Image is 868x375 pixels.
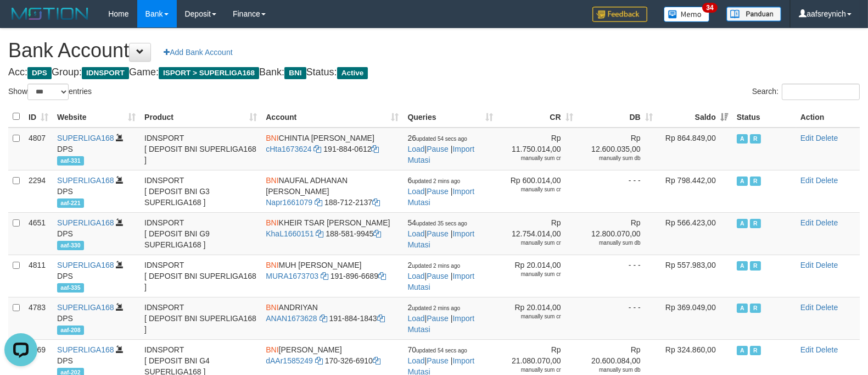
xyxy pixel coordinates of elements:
div: manually sum db [582,155,641,162]
td: Rp 369.049,00 [657,297,732,339]
a: SUPERLIGA168 [57,218,114,227]
span: updated 2 mins ago [412,305,460,311]
span: 6 [407,176,460,185]
a: Delete [816,176,838,185]
span: | | [407,303,474,334]
span: BNI [266,303,278,312]
a: Copy cHta1673624 to clipboard [313,145,321,153]
span: | | [407,176,474,207]
th: Queries: activate to sort column ascending [403,106,497,128]
a: Import Mutasi [407,187,474,207]
span: BNI [266,218,278,227]
a: Delete [816,261,838,269]
th: Action [796,106,860,128]
a: Copy KhaL1660151 to clipboard [316,229,323,238]
td: 4651 [24,212,53,255]
span: Running [750,304,761,313]
a: Delete [816,134,838,142]
div: manually sum db [582,366,641,374]
span: aaf-335 [57,283,84,293]
td: DPS [53,255,140,297]
td: 2294 [24,170,53,212]
a: Pause [427,314,449,323]
span: aaf-208 [57,326,84,335]
span: BNI [266,261,278,269]
a: Edit [800,303,814,312]
th: Website: activate to sort column ascending [53,106,140,128]
a: Load [407,229,424,238]
label: Search: [752,84,860,100]
td: DPS [53,297,140,339]
a: SUPERLIGA168 [57,303,114,312]
div: manually sum cr [502,313,561,321]
td: 4807 [24,128,53,170]
span: Active [737,177,748,186]
a: Load [407,314,424,323]
span: Running [750,134,761,144]
span: BNI [266,134,278,142]
td: - - - [578,297,657,339]
a: Delete [816,218,838,227]
input: Search: [782,84,860,100]
td: MUH [PERSON_NAME] 191-896-6689 [261,255,403,297]
span: Active [737,261,748,271]
a: Copy ANAN1673628 to clipboard [320,314,327,323]
td: Rp 864.849,00 [657,128,732,170]
a: Edit [800,176,814,185]
span: | | [407,218,474,249]
h4: Acc: Group: Game: Bank: Status: [8,67,860,78]
span: 2 [407,303,460,312]
img: Button%20Memo.svg [664,7,710,22]
span: Active [737,304,748,313]
td: Rp 12.600.035,00 [578,128,657,170]
a: Load [407,272,424,280]
span: updated 54 secs ago [416,348,467,354]
td: ANDRIYAN 191-884-1843 [261,297,403,339]
a: SUPERLIGA168 [57,176,114,185]
td: Rp 600.014,00 [498,170,578,212]
h1: Bank Account [8,40,860,62]
span: aaf-330 [57,241,84,250]
th: Status [732,106,796,128]
a: SUPERLIGA168 [57,261,114,269]
td: - - - [578,170,657,212]
a: dAAr1585249 [266,356,313,365]
span: 2 [407,261,460,269]
th: CR: activate to sort column ascending [498,106,578,128]
td: 4783 [24,297,53,339]
td: Rp 20.014,00 [498,255,578,297]
span: aaf-331 [57,156,84,166]
a: Copy 1918966689 to clipboard [378,272,386,280]
td: NAUFAL ADHANAN [PERSON_NAME] 188-712-2137 [261,170,403,212]
td: DPS [53,170,140,212]
span: 26 [407,134,467,142]
a: Delete [816,303,838,312]
td: DPS [53,128,140,170]
th: ID: activate to sort column ascending [24,106,53,128]
a: Copy Napr1661079 to clipboard [315,198,322,207]
span: ISPORT > SUPERLIGA168 [159,67,259,79]
td: Rp 566.423,00 [657,212,732,255]
a: Copy 1887122137 to clipboard [372,198,380,207]
td: 4811 [24,255,53,297]
td: - - - [578,255,657,297]
a: Delete [816,345,838,354]
a: Pause [427,229,449,238]
span: Running [750,261,761,271]
a: Edit [800,345,814,354]
span: BNI [266,176,278,185]
th: DB: activate to sort column ascending [578,106,657,128]
a: MURA1673703 [266,272,318,280]
th: Saldo: activate to sort column ascending [657,106,732,128]
a: Edit [800,134,814,142]
td: IDNSPORT [ DEPOSIT BNI SUPERLIGA168 ] [140,128,261,170]
span: aaf-221 [57,198,84,208]
button: Open LiveChat chat widget [4,4,37,37]
a: Napr1661079 [266,198,312,207]
td: CHINTIA [PERSON_NAME] 191-884-0612 [261,128,403,170]
td: IDNSPORT [ DEPOSIT BNI SUPERLIGA168 ] [140,255,261,297]
div: manually sum cr [502,155,561,162]
td: KHEIR TSAR [PERSON_NAME] 188-581-9945 [261,212,403,255]
span: Running [750,177,761,186]
a: SUPERLIGA168 [57,134,114,142]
